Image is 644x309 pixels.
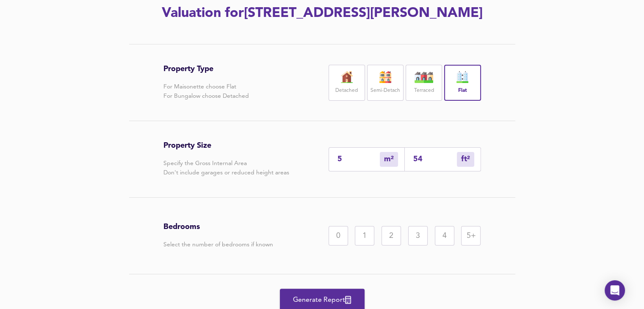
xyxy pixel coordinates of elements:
label: Flat [458,86,467,96]
div: 2 [381,226,401,246]
div: Open Intercom Messenger [605,280,625,301]
span: Generate Report [288,294,356,306]
div: 0 [329,226,348,246]
div: Semi-Detach [367,65,404,101]
div: Flat [444,65,481,101]
h3: Property Type [163,64,249,74]
label: Semi-Detach [370,86,400,96]
h3: Property Size [163,141,289,150]
p: Select the number of bedrooms if known [163,240,273,249]
label: Detached [335,86,358,96]
div: Terraced [406,65,442,101]
input: Enter sqm [337,154,380,163]
img: house-icon [413,71,434,83]
div: 3 [408,226,428,246]
div: Detached [329,65,365,101]
div: 5+ [461,226,481,246]
p: For Maisonette choose Flat For Bungalow choose Detached [163,82,249,101]
h3: Bedrooms [163,222,273,232]
img: house-icon [375,71,396,83]
input: Sqft [413,154,457,163]
h2: Valuation for [STREET_ADDRESS][PERSON_NAME] [83,4,562,23]
div: 4 [435,226,454,246]
p: Specify the Gross Internal Area Don't include garages or reduced height areas [163,159,289,177]
img: house-icon [336,71,357,83]
div: m² [457,152,474,167]
label: Terraced [414,86,434,96]
div: m² [380,152,398,167]
div: 1 [355,226,374,246]
img: flat-icon [452,71,473,83]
